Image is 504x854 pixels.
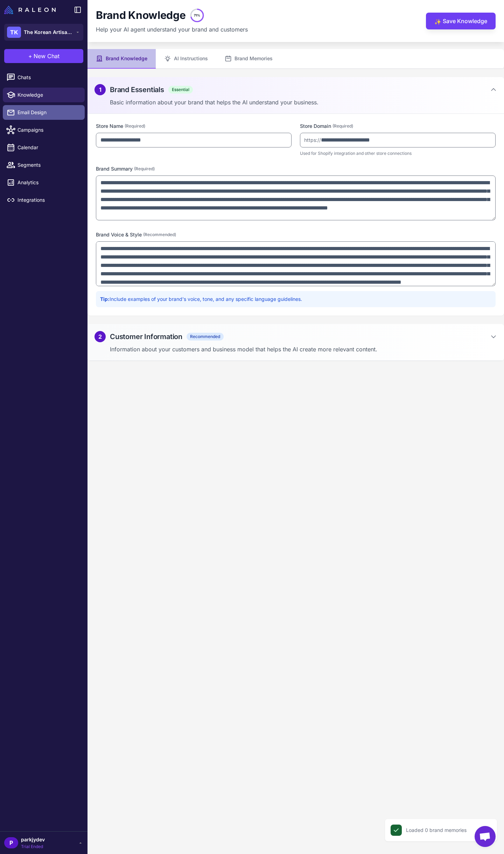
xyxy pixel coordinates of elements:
div: 2 [94,331,106,342]
button: ✨Save Knowledge [426,13,496,29]
div: TK [7,27,21,38]
span: (Required) [332,123,353,129]
a: Chats [3,70,85,85]
div: 1 [94,84,106,95]
a: Calendar [3,140,85,155]
span: (Required) [134,166,155,172]
button: +New Chat [4,49,83,63]
p: Help your AI agent understand your brand and customers [96,25,248,34]
span: + [28,52,32,60]
label: Brand Voice & Style [96,231,496,239]
strong: Tip: [100,296,110,302]
span: Calendar [17,144,79,151]
label: Brand Summary [96,165,496,173]
p: Basic information about your brand that helps the AI understand your business. [110,98,497,106]
h2: Customer Information [110,331,182,342]
button: Close [482,825,493,836]
p: Include examples of your brand's voice, tone, and any specific language guidelines. [100,295,491,303]
span: (Required) [125,123,145,129]
span: The Korean Artisans [24,28,73,36]
span: Trial Ended [21,843,45,850]
span: Recommended [187,333,224,340]
span: Analytics [17,179,79,186]
span: Chats [17,74,79,81]
a: Email Design [3,105,85,120]
a: Knowledge [3,88,85,102]
img: Raleon Logo [4,6,56,14]
a: Campaigns [3,123,85,137]
a: Integrations [3,193,85,207]
span: Segments [17,161,79,169]
span: Essential [168,86,193,94]
text: 71% [194,13,200,17]
div: Loaded 0 brand memories [406,826,467,834]
span: (Recommended) [143,232,176,238]
button: TKThe Korean Artisans [4,24,83,41]
p: Used for Shopify integration and other store connections [300,150,496,157]
span: ✨ [434,18,440,23]
a: Raleon Logo [4,6,58,14]
button: AI Instructions [156,49,216,69]
a: Segments [3,158,85,172]
a: Analytics [3,175,85,190]
span: Integrations [17,196,79,204]
label: Store Domain [300,122,496,130]
span: New Chat [34,52,59,60]
span: Knowledge [17,91,79,99]
button: Brand Knowledge [87,49,156,69]
span: Email Design [17,109,79,116]
h2: Brand Essentials [110,84,164,95]
p: Information about your customers and business model that helps the AI create more relevant content. [110,345,497,353]
button: Brand Memories [216,49,281,69]
div: 채팅 열기 [475,826,496,847]
div: P [4,837,18,848]
span: Campaigns [17,126,79,134]
label: Store Name [96,122,292,130]
span: parkjydev [21,836,45,843]
h1: Brand Knowledge [96,9,186,22]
